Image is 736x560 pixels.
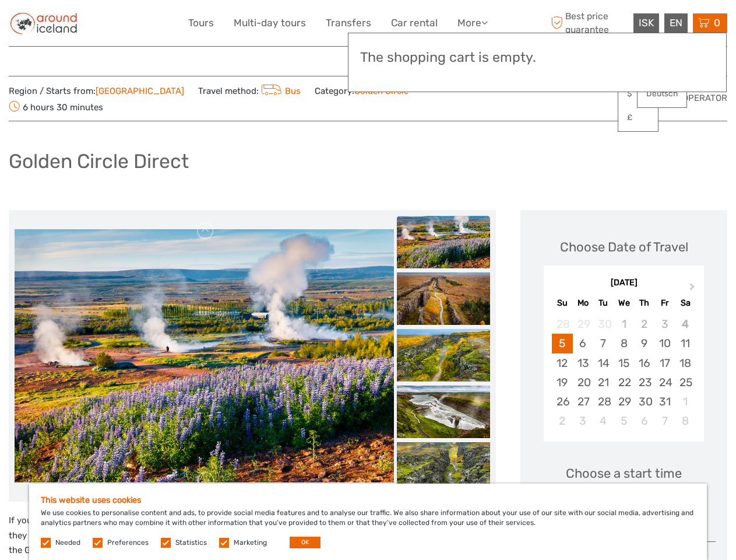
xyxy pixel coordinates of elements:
[675,373,695,392] div: Choose Saturday, October 25th, 2025
[552,353,572,373] div: Choose Sunday, October 12th, 2025
[360,50,714,66] h3: The shopping cart is empty.
[614,314,634,334] div: Not available Wednesday, October 1st, 2025
[634,295,654,311] div: Th
[397,442,490,495] img: b2a8b6c280bc4686bab9de20cb0517e6_slider_thumbnail.jpg
[175,538,207,548] label: Statistics
[552,373,572,392] div: Choose Sunday, October 19th, 2025
[198,82,301,99] span: Travel method:
[593,334,614,353] div: Choose Tuesday, October 7th, 2025
[634,314,654,334] div: Not available Thursday, October 2nd, 2025
[654,314,675,334] div: Not available Friday, October 3rd, 2025
[614,392,634,411] div: Choose Wednesday, October 29th, 2025
[654,334,675,353] div: Choose Friday, October 10th, 2025
[552,334,572,353] div: Choose Sunday, October 5th, 2025
[593,353,614,373] div: Choose Tuesday, October 14th, 2025
[391,15,438,32] a: Car rental
[573,334,593,353] div: Choose Monday, October 6th, 2025
[614,295,634,311] div: We
[9,99,103,115] span: 6 hours 30 minutes
[593,411,614,430] div: Choose Tuesday, November 4th, 2025
[593,373,614,392] div: Choose Tuesday, October 21st, 2025
[259,86,301,96] a: Bus
[654,353,675,373] div: Choose Friday, October 17th, 2025
[573,373,593,392] div: Choose Monday, October 20th, 2025
[614,373,634,392] div: Choose Wednesday, October 22nd, 2025
[326,15,371,32] a: Transfers
[397,216,490,268] img: ea1d97a1147c45baafa4e362523775a5_slider_thumbnail.jpg
[614,334,634,353] div: Choose Wednesday, October 8th, 2025
[548,10,631,36] span: Best price guarantee
[654,411,675,430] div: Choose Friday, November 7th, 2025
[664,13,688,33] div: EN
[573,314,593,334] div: Not available Monday, September 29th, 2025
[552,295,572,311] div: Su
[290,537,321,548] button: OK
[29,484,707,560] div: We use cookies to personalise content and ads, to provide social media features and to analyse ou...
[397,272,490,325] img: fb9a85e7d79b418fbbb67a4eb1717509_slider_thumbnail.jpg
[593,295,614,311] div: Tu
[634,392,654,411] div: Choose Thursday, October 30th, 2025
[234,15,306,32] a: Multi-day tours
[234,538,267,548] label: Marketing
[634,353,654,373] div: Choose Thursday, October 16th, 2025
[107,538,149,548] label: Preferences
[614,353,634,373] div: Choose Wednesday, October 15th, 2025
[593,392,614,411] div: Choose Tuesday, October 28th, 2025
[544,277,704,289] div: [DATE]
[684,280,703,299] button: Next Month
[96,86,184,96] a: [GEOGRAPHIC_DATA]
[654,392,675,411] div: Choose Friday, October 31st, 2025
[552,314,572,334] div: Not available Sunday, September 28th, 2025
[675,392,695,411] div: Choose Saturday, November 1st, 2025
[675,295,695,311] div: Sa
[397,329,490,381] img: e1d9bd721eb04cd0a0ed5e0836392220_slider_thumbnail.jpg
[547,314,700,430] div: month 2025-10
[593,314,614,334] div: Not available Tuesday, September 30th, 2025
[654,373,675,392] div: Choose Friday, October 24th, 2025
[55,538,80,548] label: Needed
[41,495,695,505] h5: This website uses cookies
[654,295,675,311] div: Fr
[675,353,695,373] div: Choose Saturday, October 18th, 2025
[552,411,572,430] div: Choose Sunday, November 2nd, 2025
[675,334,695,353] div: Choose Saturday, October 11th, 2025
[315,85,409,97] span: Category:
[712,17,722,29] span: 0
[614,411,634,430] div: Choose Wednesday, November 5th, 2025
[9,9,79,37] img: Around Iceland
[9,85,184,97] span: Region / Starts from:
[639,17,654,29] span: ISK
[560,238,688,256] div: Choose Date of Travel
[552,392,572,411] div: Choose Sunday, October 26th, 2025
[675,411,695,430] div: Choose Saturday, November 8th, 2025
[9,149,189,173] h1: Golden Circle Direct
[15,229,394,482] img: ea1d97a1147c45baafa4e362523775a5_main_slider.jpg
[134,18,148,32] button: Open LiveChat chat widget
[573,353,593,373] div: Choose Monday, October 13th, 2025
[16,20,132,30] p: We're away right now. Please check back later!
[188,15,214,32] a: Tours
[634,334,654,353] div: Choose Thursday, October 9th, 2025
[573,295,593,311] div: Mo
[634,411,654,430] div: Choose Thursday, November 6th, 2025
[573,411,593,430] div: Choose Monday, November 3rd, 2025
[397,386,490,438] img: 95d19d9998df4ce8bf3593c034cdbcf8_slider_thumbnail.jpg
[675,314,695,334] div: Not available Saturday, October 4th, 2025
[573,392,593,411] div: Choose Monday, October 27th, 2025
[566,464,682,482] span: Choose a start time
[638,83,686,104] a: Deutsch
[634,373,654,392] div: Choose Thursday, October 23rd, 2025
[618,107,658,128] a: £
[457,15,488,32] a: More
[618,83,658,104] a: $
